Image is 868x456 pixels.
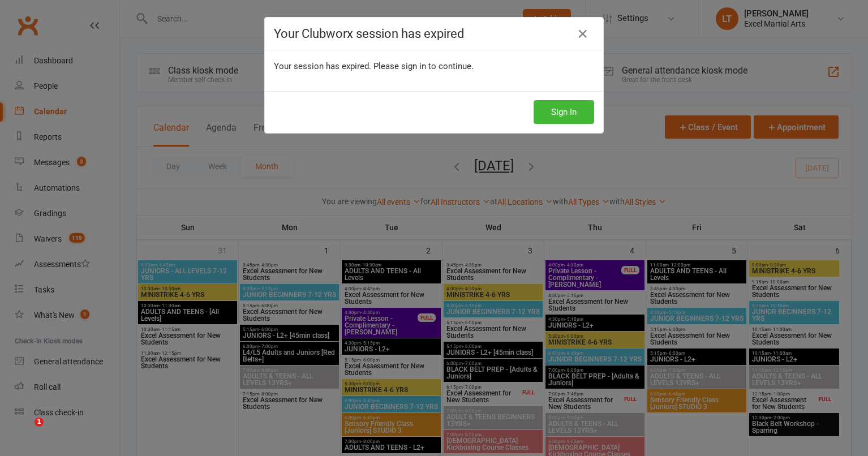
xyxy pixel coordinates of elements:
[35,418,44,427] span: 1
[274,27,594,41] h4: Your Clubworx session has expired
[274,61,474,71] span: Your session has expired. Please sign in to continue.
[11,418,38,445] iframe: Intercom live chat
[534,100,594,124] button: Sign In
[574,25,592,43] a: Close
